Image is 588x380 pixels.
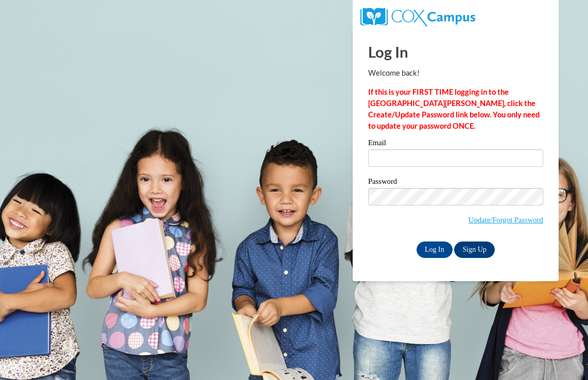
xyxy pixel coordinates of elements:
[368,67,543,79] p: Welcome back!
[368,139,543,149] label: Email
[360,8,475,26] img: COX Campus
[417,241,453,258] input: Log In
[469,216,543,224] a: Update/Forgot Password
[368,88,540,130] strong: If this is your FIRST TIME logging in to the [GEOGRAPHIC_DATA][PERSON_NAME], click the Create/Upd...
[368,41,543,62] h1: Log In
[360,12,475,21] a: COX Campus
[454,241,494,258] a: Sign Up
[368,178,543,188] label: Password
